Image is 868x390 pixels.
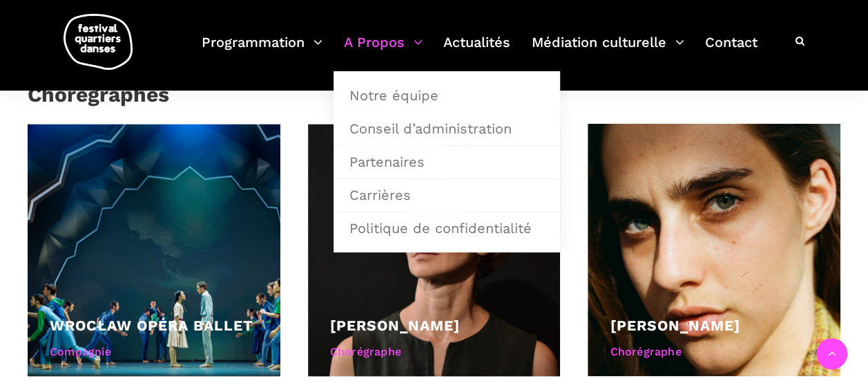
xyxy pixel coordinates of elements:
a: A Propos [344,30,423,71]
a: Médiation culturelle [532,30,684,71]
a: Notre équipe [341,80,552,111]
a: Partenaires [341,146,552,178]
a: [PERSON_NAME] [610,316,740,333]
h3: Chorégraphes [28,82,169,117]
a: Carrières [341,179,552,211]
div: Compagnie [50,342,258,360]
div: Chorégraphe [330,342,539,360]
a: Contact [705,30,758,71]
a: Politique de confidentialité [341,212,552,244]
a: Programmation [202,30,322,71]
a: Conseil d’administration [341,113,552,145]
a: [PERSON_NAME] [330,316,460,333]
a: Wrocław Opéra Ballet [50,316,253,333]
div: Chorégraphe [610,342,818,360]
a: Actualités [443,30,510,71]
img: logo-fqd-med [64,14,133,70]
